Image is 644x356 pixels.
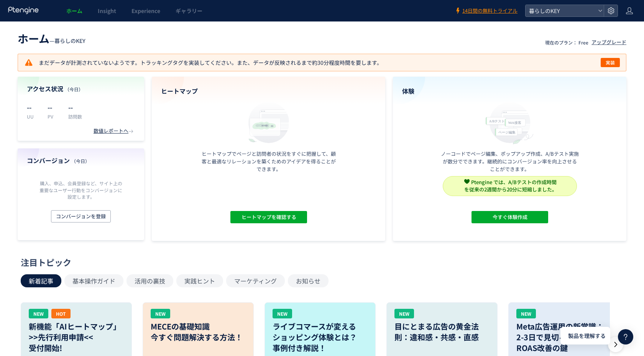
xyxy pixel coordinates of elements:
[151,309,170,318] div: NEW
[68,101,82,113] p: --
[394,309,414,318] div: NEW
[27,84,135,93] h4: アクセス状況
[606,58,615,67] span: 実装
[38,180,124,199] p: 購入、申込、会員登録など、サイト上の重要なユーザー行動をコンバージョンに設定します。
[24,58,382,67] p: まだデータが計測されていないようです。トラッキングタグを実装してください。また、データが反映されるまで約30分程度時間を要します。
[94,127,135,135] div: 数値レポートへ
[464,178,557,193] span: Ptengine では、A/Bテストの作成時間 を従来の2週間から20分に短縮しました。
[402,87,617,96] h4: 体験
[68,113,82,120] p: 訪問数
[27,101,38,113] p: --
[127,274,173,287] button: 活用の裏技
[29,321,124,353] h3: 新機能「AIヒートマップ」 >>先行利用申請<< 受付開始!
[441,150,579,173] p: ノーコードでページ編集、ポップアップ作成、A/Bテスト実施が数分でできます。継続的にコンバージョン率を向上させることができます。
[161,87,376,96] h4: ヒートマップ
[288,274,329,287] button: お知らせ
[21,274,61,287] button: 新着記事
[29,309,48,318] div: NEW
[54,37,85,44] span: 暮らしのKEY
[151,321,246,343] h3: MECEの基礎知識 今すぐ問題解決する方法！
[462,7,517,15] span: 14日間の無料トライアル
[27,113,38,120] p: UU
[18,31,85,46] div: —
[51,210,111,222] button: コンバージョンを登録
[200,150,338,173] p: ヒートマップでページと訪問者の状況をすぐに把握して、顧客と最適なリレーションを築くためのアイデアを得ることができます。
[98,7,116,15] span: Insight
[56,210,106,222] span: コンバージョンを登録
[591,39,626,46] div: アップグレード
[230,211,307,223] button: ヒートマップを確認する
[131,7,160,15] span: Experience
[545,39,588,46] p: 現在のプラン： Free
[273,309,292,318] div: NEW
[464,179,470,184] img: svg+xml,%3c
[394,321,490,343] h3: 目にとまる広告の黄金法則：違和感・共感・直感
[48,101,59,113] p: --
[472,211,548,223] button: 今すぐ体験作成
[71,158,90,164] span: （今日）
[64,274,123,287] button: 基本操作ガイド
[516,309,536,318] div: NEW
[241,211,296,223] span: ヒートマップを確認する
[176,274,223,287] button: 実践ヒント
[568,332,606,340] span: 製品を理解する
[27,156,135,165] h4: コンバージョン
[21,256,619,268] div: 注目トピック
[516,321,611,353] h3: Meta広告運用の新常識： 2-3日で見切る勇気が ROAS改善の鍵
[527,5,595,16] span: 暮らしのKEY
[273,321,368,353] h3: ライブコマースが変える ショッピング体験とは？ 事例付き解説！
[66,7,82,15] span: ホーム
[176,7,202,15] span: ギャラリー
[455,7,517,15] a: 14日間の無料トライアル
[48,113,59,120] p: PV
[601,58,620,67] button: 実装
[65,86,83,92] span: （今日）
[18,31,49,46] span: ホーム
[492,211,527,223] span: 今すぐ体験作成
[226,274,285,287] button: マーケティング
[482,100,538,145] img: home_experience_onbo_jp-C5-EgdA0.svg
[51,309,71,318] div: HOT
